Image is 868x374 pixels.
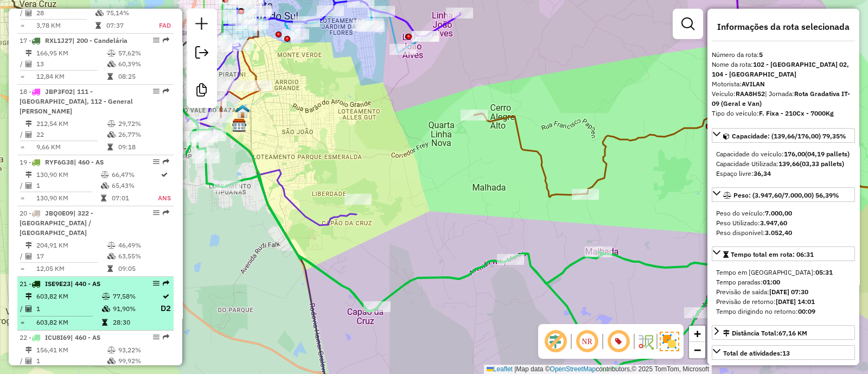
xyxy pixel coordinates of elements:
td: / [20,302,25,315]
span: Ocultar NR [574,328,600,354]
div: Espaço livre: [716,169,851,179]
div: Previsão de saída: [716,287,851,297]
span: Tempo total em rota: 06:31 [731,250,814,258]
td: FAD [148,20,171,31]
div: Tempo paradas: [716,277,851,287]
i: Tempo total em rota [107,73,113,80]
span: 21 - [20,280,100,288]
span: Capacidade: (139,66/176,00) 79,35% [732,132,846,140]
div: Tipo do veículo: [712,109,855,118]
td: 12,84 KM [36,71,107,82]
div: Tempo dirigindo no retorno: [716,307,851,316]
i: % de utilização do peso [107,50,116,56]
td: 09:05 [118,263,169,274]
a: Distância Total:67,16 KM [712,325,855,340]
span: − [694,343,701,357]
strong: 102 - [GEOGRAPHIC_DATA] 02, 104 - [GEOGRAPHIC_DATA] [712,60,849,78]
span: | 111 - [GEOGRAPHIC_DATA], 112 - General [PERSON_NAME] [20,87,133,115]
td: 603,82 KM [36,317,101,328]
div: Capacidade Utilizada: [716,159,851,169]
img: CDD Santa Cruz do Sul [232,118,246,132]
span: Peso: (3.947,60/7.000,00) 56,39% [733,191,839,199]
span: Peso do veículo: [716,209,792,217]
span: RXL1J27 [45,36,72,45]
i: % de utilização da cubagem [107,253,116,259]
span: + [694,327,701,340]
i: Distância Total [25,347,32,353]
i: % de utilização da cubagem [102,306,110,312]
strong: [DATE] 14:01 [776,297,815,306]
strong: 7.000,00 [765,209,792,217]
span: ISE9E23 [45,280,71,288]
i: Distância Total [25,121,32,127]
td: 13 [36,59,107,69]
a: Exportar sessão [191,42,213,66]
td: 130,90 KM [36,169,100,180]
i: % de utilização do peso [102,293,110,300]
a: Peso: (3.947,60/7.000,00) 56,39% [712,187,855,202]
em: Opções [153,210,159,216]
div: Tempo total em rota: 06:31 [712,263,855,321]
i: Distância Total [25,172,32,178]
a: Criar modelo [191,79,213,104]
em: Opções [153,159,159,165]
i: Total de Atividades [25,131,32,138]
strong: 5 [759,50,763,59]
em: Rota exportada [163,37,169,43]
em: Rota exportada [163,280,169,287]
span: Exibir deslocamento [542,328,569,354]
em: Rota exportada [163,210,169,216]
i: % de utilização da cubagem [101,182,109,189]
td: 12,05 KM [36,263,107,274]
strong: F. Fixa - 210Cx - 7000Kg [759,109,834,117]
em: Opções [153,37,159,43]
td: 1 [36,356,107,366]
td: ANS [157,193,171,204]
td: 204,91 KM [36,240,107,251]
strong: 176,00 [784,150,805,158]
a: Tempo total em rota: 06:31 [712,246,855,261]
td: 130,90 KM [36,193,100,204]
span: | 200 - Candelária [72,36,127,45]
td: = [20,317,25,328]
h4: Informações da rota selecionada [712,22,855,32]
strong: (03,33 pallets) [800,160,844,168]
strong: (04,19 pallets) [805,150,850,158]
td: 77,58% [112,291,160,302]
i: Distância Total [25,242,32,249]
td: 07:01 [111,193,158,204]
span: 19 - [20,158,104,166]
td: = [20,20,25,31]
a: Nova sessão e pesquisa [191,13,213,37]
em: Opções [153,88,159,94]
td: = [20,193,25,204]
span: 67,16 KM [778,329,807,337]
span: | [514,365,516,373]
td: 75,14% [106,8,148,18]
span: 22 - [20,333,100,341]
strong: RAA8H52 [736,90,765,98]
div: Map data © contributors,© 2025 TomTom, Microsoft [484,365,712,374]
td: / [20,59,25,69]
i: Tempo total em rota [107,265,113,272]
td: 46,49% [118,240,169,251]
td: 99,92% [118,356,169,366]
i: Total de Atividades [25,253,32,259]
i: % de utilização do peso [107,347,116,353]
em: Rota exportada [163,334,169,340]
em: Rota exportada [163,88,169,94]
div: Tempo em [GEOGRAPHIC_DATA]: [716,268,851,277]
span: ICU8I69 [45,333,71,341]
td: 66,47% [111,169,158,180]
span: | 322 - [GEOGRAPHIC_DATA] / [GEOGRAPHIC_DATA] [20,209,93,237]
i: Rota otimizada [161,172,168,178]
div: Peso: (3.947,60/7.000,00) 56,39% [712,204,855,242]
img: Exibir/Ocultar setores [660,332,679,351]
a: Zoom in [689,326,705,342]
div: Previsão de retorno: [716,297,851,307]
td: 17 [36,251,107,262]
i: % de utilização da cubagem [107,61,116,67]
em: Rota exportada [163,159,169,165]
div: Distância Total: [723,328,807,338]
div: Peso Utilizado: [716,218,851,228]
